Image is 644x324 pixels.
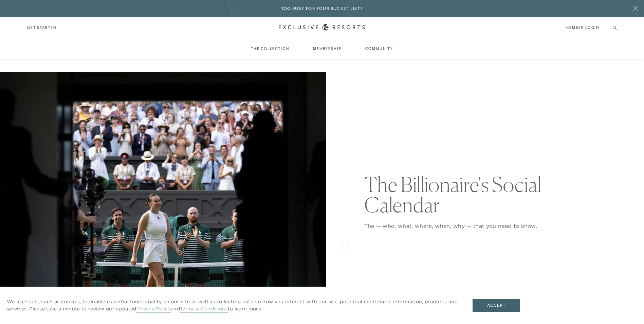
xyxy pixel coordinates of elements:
[180,306,228,313] a: Terms & Conditions
[281,5,363,12] h6: Too busy for your bucket list?
[27,24,57,31] a: Get Started
[136,306,171,313] a: Privacy Policy
[364,222,617,230] p: The — who, what, where, when, why — that you need to know.
[244,39,296,58] a: The Collection
[566,24,599,31] a: Member Login
[473,299,520,312] button: Accept
[364,174,617,215] h1: The Billionaire's Social Calendar
[358,39,400,58] a: Community
[306,39,348,58] a: Membership
[7,298,459,312] p: We use tools, such as cookies, to enable essential functionality on our site as well as collectin...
